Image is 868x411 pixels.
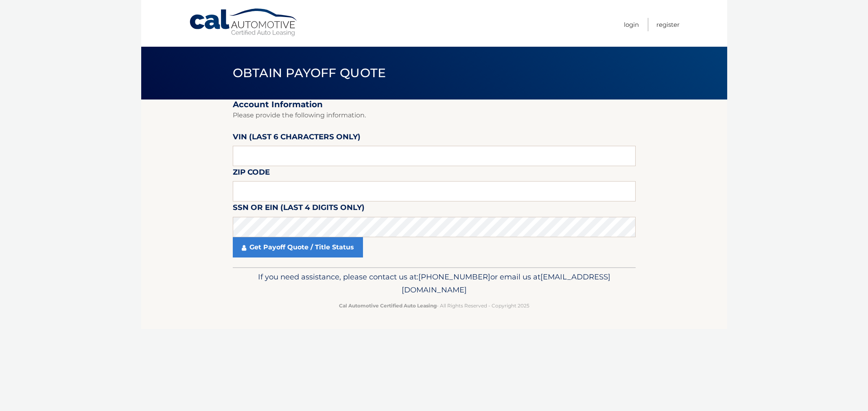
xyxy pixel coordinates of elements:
strong: Cal Automotive Certified Auto Leasing [339,303,437,309]
a: Login [624,18,639,31]
a: Register [656,18,680,31]
p: - All Rights Reserved - Copyright 2025 [238,301,630,310]
p: Please provide the following information. [233,110,636,121]
a: Cal Automotive [189,8,299,37]
a: Get Payoff Quote / Title Status [233,237,363,257]
span: Obtain Payoff Quote [233,65,386,80]
h2: Account Information [233,100,636,110]
label: VIN (last 6 characters only) [233,131,361,146]
label: Zip Code [233,166,270,181]
label: SSN or EIN (last 4 digits only) [233,201,365,216]
span: [PHONE_NUMBER] [418,272,490,281]
p: If you need assistance, please contact us at: or email us at [238,270,630,296]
